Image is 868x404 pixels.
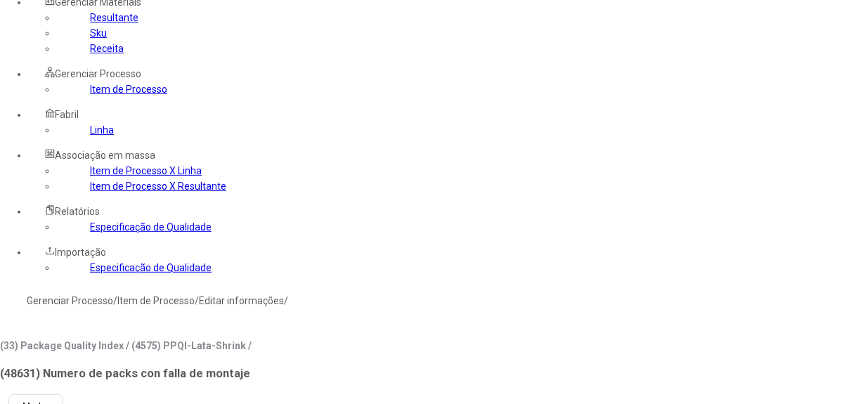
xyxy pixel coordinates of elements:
[90,181,226,192] a: Item de Processo X Resultante
[55,206,100,217] span: Relatórios
[284,295,288,306] nz-breadcrumb-separator: /
[55,68,141,79] span: Gerenciar Processo
[117,295,195,306] a: Item de Processo
[90,84,167,95] a: Item de Processo
[90,12,138,23] a: Resultante
[55,247,106,258] span: Importação
[195,295,199,306] nz-breadcrumb-separator: /
[90,27,107,39] a: Sku
[90,124,114,136] a: Linha
[90,43,124,54] a: Receita
[113,295,117,306] nz-breadcrumb-separator: /
[90,165,202,176] a: Item de Processo X Linha
[55,150,155,161] span: Associação em massa
[199,295,284,306] a: Editar informações
[55,109,79,120] span: Fabril
[90,221,212,233] a: Especificação de Qualidade
[27,295,113,306] a: Gerenciar Processo
[90,262,212,273] a: Especificação de Qualidade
